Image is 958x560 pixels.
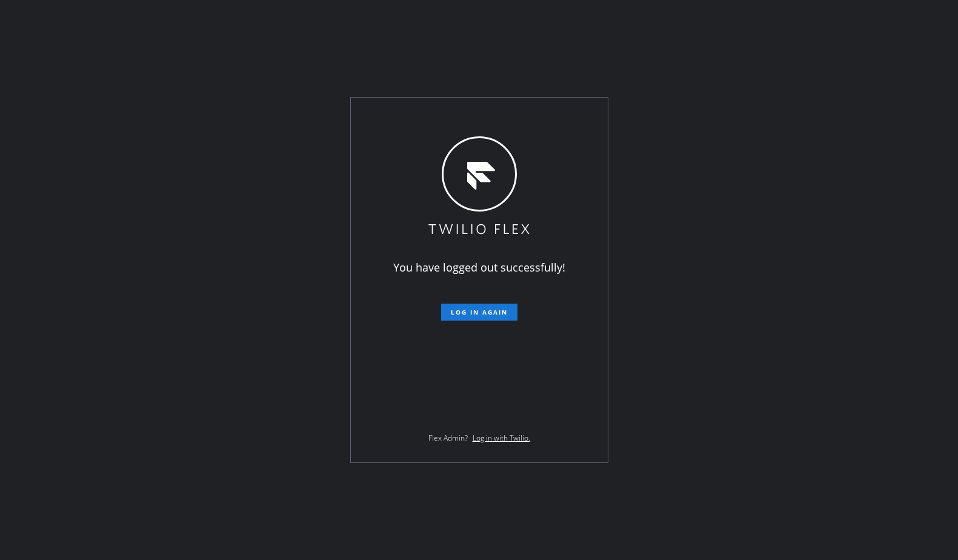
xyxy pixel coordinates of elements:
[473,433,530,443] a: Log in with Twilio.
[441,304,517,321] button: Log in again
[451,308,508,316] span: Log in again
[393,260,565,275] span: You have logged out successfully!
[428,433,468,443] span: Flex Admin?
